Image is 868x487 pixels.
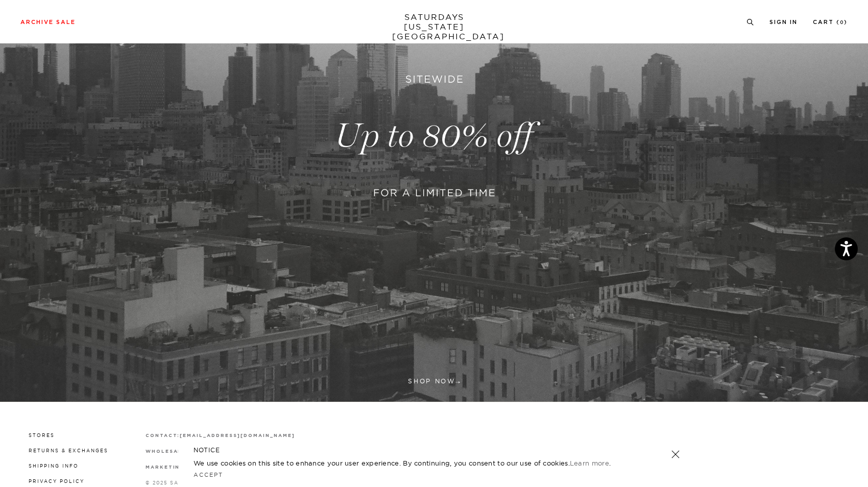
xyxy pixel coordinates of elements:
[29,432,55,438] a: Stores
[146,465,188,470] strong: marketing:
[769,19,798,25] a: Sign In
[146,433,180,438] strong: contact:
[180,433,295,438] strong: [EMAIL_ADDRESS][DOMAIN_NAME]
[20,19,76,25] a: Archive Sale
[180,432,295,438] a: [EMAIL_ADDRESS][DOMAIN_NAME]
[29,478,84,484] a: Privacy Policy
[813,19,848,25] a: Cart (0)
[146,479,359,486] p: © 2025 Saturdays [GEOGRAPHIC_DATA]
[194,458,638,468] p: We use cookies on this site to enhance your user experience. By continuing, you consent to our us...
[29,463,79,469] a: Shipping Info
[840,20,844,25] small: 0
[392,12,476,41] a: SATURDAYS[US_STATE][GEOGRAPHIC_DATA]
[146,449,189,454] strong: wholesale:
[29,448,108,453] a: Returns & Exchanges
[570,459,609,467] a: Learn more
[194,446,674,455] h5: NOTICE
[194,471,223,478] a: Accept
